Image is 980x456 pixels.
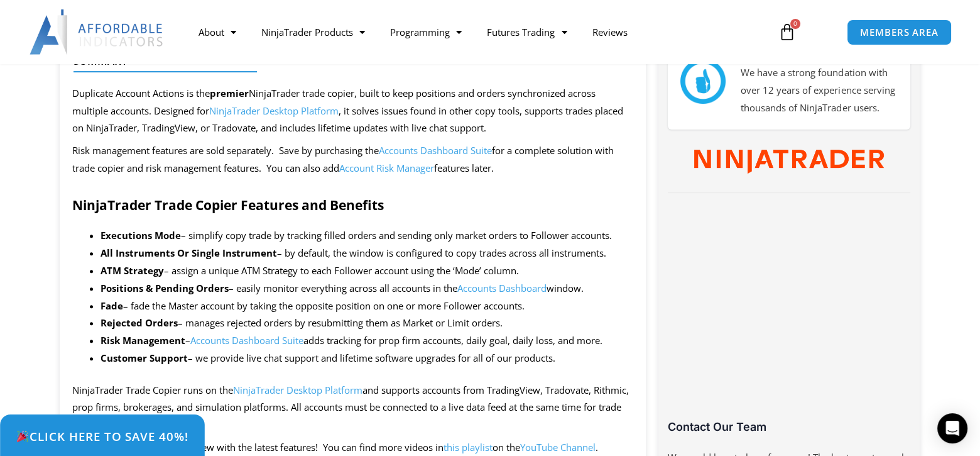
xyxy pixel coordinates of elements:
[790,19,800,29] span: 0
[378,18,474,47] a: Programming
[101,262,633,280] li: – assign a unique ATM Strategy to each Follower account using the ‘Mode’ column.
[101,332,633,350] li: – adds tracking for prop firm accounts, daily goal, daily loss, and more.
[101,280,633,298] li: – easily monitor everything across all accounts in the window.
[101,298,633,315] li: – fade the Master account by taking the opposite position on one or more Follower accounts.
[579,18,640,47] a: Reviews
[190,334,303,347] a: Accounts Dashboard Suite
[101,229,181,242] strong: Executions Mode
[101,245,633,262] li: – by default, the window is configured to copy trades across all instruments.
[759,14,815,50] a: 0
[101,352,188,364] strong: Customer Support
[101,350,633,367] li: – we provide live chat support and lifetime software upgrades for all of our products.
[474,18,579,47] a: Futures Trading
[209,104,339,117] a: NinjaTrader Desktop Platform
[72,196,384,214] strong: NinjaTrader Trade Copier Features and Benefits
[101,334,185,347] b: Risk Management
[72,384,629,431] span: NinjaTrader Trade Copier runs on the and supports accounts from TradingView, Tradovate, Rithmic, ...
[860,28,939,37] span: MEMBERS AREA
[101,264,164,277] b: ATM Strategy
[16,430,188,442] span: Click Here to save 40%!
[210,87,249,99] strong: premier
[30,9,165,55] img: LogoAI | Affordable Indicators – NinjaTrader
[101,299,123,312] strong: Fade
[17,430,29,442] img: 🎉
[847,19,952,45] a: MEMBERS AREA
[233,384,362,396] a: NinjaTrader Desktop Platform
[668,209,910,429] iframe: Customer reviews powered by Trustpilot
[101,227,633,245] li: – simplify copy trade by tracking filled orders and sending only market orders to Follower accounts.
[72,142,633,177] p: Risk management features are sold separately. Save by purchasing the for a complete solution with...
[457,282,547,294] a: Accounts Dashboard
[101,314,633,332] li: – manages rejected orders by resubmitting them as Market or Limit orders.
[741,64,898,117] p: We have a strong foundation with over 12 years of experience serving thousands of NinjaTrader users.
[339,162,434,174] a: Account Risk Manager
[186,18,765,47] nav: Menu
[694,150,883,174] img: NinjaTrader Wordmark color RGB | Affordable Indicators – NinjaTrader
[72,87,623,135] span: Duplicate Account Actions is the NinjaTrader trade copier, built to keep positions and orders syn...
[680,58,726,104] img: mark thumbs good 43913 | Affordable Indicators – NinjaTrader
[249,18,378,47] a: NinjaTrader Products
[186,18,249,47] a: About
[379,144,492,157] a: Accounts Dashboard Suite
[937,413,967,443] div: Open Intercom Messenger
[101,282,229,294] strong: Positions & Pending Orders
[101,316,178,329] b: Rejected Orders
[101,247,277,259] strong: All Instruments Or Single Instrument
